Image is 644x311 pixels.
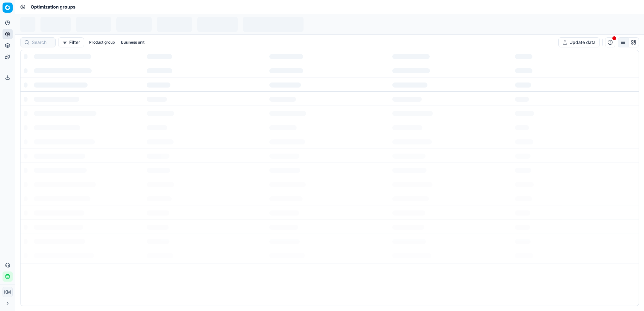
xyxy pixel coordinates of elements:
[31,4,76,10] span: Optimization groups
[58,37,84,47] button: Filter
[3,287,12,297] span: КM
[558,37,600,47] button: Update data
[119,39,147,46] button: Business unit
[32,39,52,46] input: Search
[31,4,76,10] nav: breadcrumb
[3,287,13,297] button: КM
[87,39,117,46] button: Product group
